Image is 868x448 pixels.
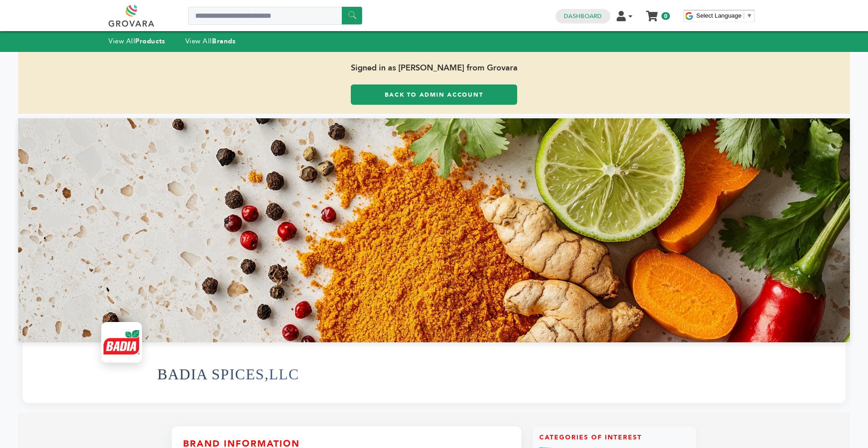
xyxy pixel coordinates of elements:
span: Signed in as [PERSON_NAME] from Grovara [18,52,850,84]
img: BADIA SPICES,LLC Logo [104,324,140,360]
span: ▼ [746,12,752,19]
strong: Products [135,37,165,46]
span: ​ [744,12,744,19]
a: View AllBrands [185,37,236,46]
h1: BADIA SPICES,LLC [157,352,299,397]
a: View AllProducts [108,37,165,46]
a: Dashboard [564,12,602,20]
span: 0 [661,12,670,20]
a: My Cart [647,8,657,18]
a: Back to Admin Account [351,84,517,105]
a: Select Language​ [696,12,752,19]
span: Select Language [696,12,741,19]
input: Search a product or brand... [188,7,362,25]
strong: Brands [212,37,236,46]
